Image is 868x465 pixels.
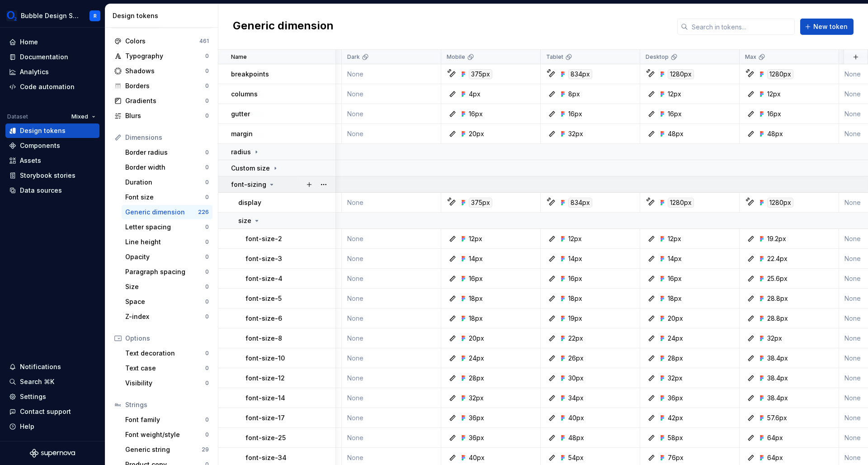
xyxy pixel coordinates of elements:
div: Data sources [20,186,62,195]
input: Search in tokens... [688,19,795,35]
a: Storybook stories [5,168,99,183]
td: None [342,104,441,124]
p: Mobile [447,53,465,61]
div: Line height [125,237,205,247]
div: 38.4px [767,354,788,363]
div: 16px [767,109,781,119]
td: None [342,308,441,328]
div: Letter spacing [125,223,205,232]
a: Blurs0 [111,109,212,123]
a: Duration0 [122,175,212,190]
a: Letter spacing0 [122,220,212,234]
div: 4px [469,90,481,99]
div: 28.8px [767,314,788,323]
div: Font size [125,193,205,202]
a: Generic string29 [122,442,212,457]
div: 32px [767,334,782,343]
div: Space [125,297,205,306]
div: 0 [205,283,209,290]
div: 14px [568,254,582,263]
div: Components [20,141,60,150]
div: 226 [198,209,209,216]
div: 16px [469,109,483,119]
div: R [94,12,97,19]
p: font-size-12 [245,374,285,383]
div: Search ⌘K [20,377,54,386]
div: Blurs [125,111,205,120]
div: 48px [767,129,783,138]
a: Generic dimension226 [122,205,212,219]
div: Duration [125,178,205,187]
td: None [342,368,441,388]
div: 0 [205,82,209,90]
div: Opacity [125,252,205,261]
button: Bubble Design SystemR [2,6,103,25]
div: 8px [568,90,580,99]
div: 24px [469,354,484,363]
p: font-size-5 [245,294,282,303]
div: 0 [205,67,209,75]
div: 16px [568,109,582,119]
div: Help [20,422,34,431]
a: Shadows0 [111,64,212,78]
div: 76px [668,453,684,462]
a: Font family0 [122,413,212,427]
div: Bubble Design System [21,11,79,20]
button: Mixed [67,110,99,123]
div: 18px [668,294,682,303]
a: Border width0 [122,160,212,175]
p: breakpoints [231,70,269,79]
div: 12px [668,234,681,243]
div: 0 [205,380,209,387]
a: Design tokens [5,123,99,138]
div: 64px [767,433,783,442]
div: 28.8px [767,294,788,303]
div: Storybook stories [20,171,75,180]
div: 18px [469,314,483,323]
div: 38.4px [767,394,788,403]
div: Borders [125,81,205,90]
div: Settings [20,392,46,401]
td: None [342,249,441,269]
div: Gradients [125,96,205,105]
p: display [238,198,261,207]
td: None [342,193,441,213]
div: 38.4px [767,374,788,383]
p: font-sizing [231,180,266,189]
div: 19.2px [767,234,786,243]
div: 28px [668,354,683,363]
div: 32px [568,129,583,138]
div: 0 [205,365,209,372]
div: 20px [469,129,484,138]
div: Generic dimension [125,208,198,217]
div: 12px [668,90,681,99]
div: 19px [568,314,582,323]
p: Name [231,53,247,61]
td: None [342,64,441,84]
div: 22px [568,334,583,343]
div: Font weight/style [125,430,205,439]
div: 0 [205,179,209,186]
p: font-size-8 [245,334,282,343]
td: None [342,124,441,144]
div: Z-index [125,312,205,321]
p: Desktop [646,53,669,61]
div: Documentation [20,52,68,62]
div: Analytics [20,67,49,76]
p: font-size-4 [245,274,283,283]
div: 1280px [668,69,694,79]
div: 16px [668,274,682,283]
div: Dimensions [125,133,209,142]
div: 16px [469,274,483,283]
td: None [342,229,441,249]
a: Z-index0 [122,309,212,324]
div: 58px [668,433,683,442]
div: 32px [469,394,484,403]
p: size [238,216,251,225]
div: 57.6px [767,413,787,422]
span: Mixed [71,113,88,120]
div: Font family [125,415,205,424]
p: font-size-2 [245,234,282,243]
div: 25.6px [767,274,788,283]
a: Visibility0 [122,376,212,390]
